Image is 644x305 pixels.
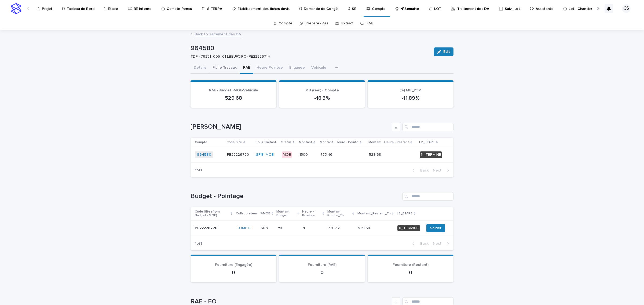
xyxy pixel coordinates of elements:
p: Compte [195,139,207,145]
button: Véhicule [308,62,330,74]
span: Edit [443,50,450,54]
p: L2_ETAPE [419,139,435,145]
p: 773.46 [320,151,334,157]
tr: 964580 PE22226720PE22226720 SPIE_MOE MOE15001500 773.46773.46 529.68529.68 11_TERMINE [191,147,453,162]
p: 0 [197,269,270,276]
button: RAE [240,62,253,74]
p: Code Site (from Budget - MOE) [195,209,229,219]
p: PE22226720 [227,151,250,157]
p: 220.32 [328,225,341,230]
p: Montant_Restant_Th [357,211,391,217]
p: 50 % [261,225,269,230]
p: 964580 [191,44,430,52]
div: 11_TERMINE [420,151,442,158]
button: Next [431,241,453,246]
span: (%) MB_P3M [400,88,422,92]
a: 964580 [197,152,211,157]
a: Compte [279,17,292,30]
span: Fourniture (RAE) [308,263,336,267]
button: Heure Pointée [253,62,286,74]
p: 0 [374,269,447,276]
p: 4 [303,225,306,230]
p: L2_ETAPE [397,211,412,217]
span: RAE -Budget -MOE-Véhicule [209,88,258,92]
p: 1500 [299,151,309,157]
a: SPIE_MOE [256,152,274,157]
button: Fiche Travaux [209,62,240,74]
p: TDF - 76231_005_01 LBEUFCIRQ- PE22226714 [191,54,427,59]
h1: [PERSON_NAME] [191,123,390,131]
p: PE22226720 [195,225,218,230]
div: 11_TERMINE [397,225,420,232]
span: Back [417,242,429,246]
p: Montant Budget [276,209,296,219]
a: Back toTraitement des DA [195,31,241,37]
a: Préparé - Ass [305,17,328,30]
p: 529.68 [358,225,371,230]
p: -18.3 % [286,95,358,101]
span: Fourniture (Engagée) [215,263,252,267]
input: Search [402,123,453,131]
button: Next [431,168,453,173]
input: Search [402,192,453,201]
p: Montant - Heure - Restant [368,139,409,145]
button: Details [191,62,209,74]
a: Extract [341,17,353,30]
tr: PE22226720PE22226720 COMPTE 50 %50 % 750750 44 220.32220.32 529.68529.68 11_TERMINESolder [191,220,453,236]
p: -11.89 % [374,95,447,101]
p: Collaborateur [236,211,257,217]
p: Montant Pointé_Th [327,209,351,219]
button: Back [408,241,431,246]
button: Edit [434,47,453,56]
p: Status [281,139,291,145]
div: MOE [282,151,292,158]
p: %MOE [260,211,270,217]
p: 750 [277,225,285,230]
span: Next [433,242,445,246]
button: Engagée [286,62,308,74]
p: 0 [286,269,358,276]
p: Montant - Heure - Pointé [320,139,358,145]
h1: Budget - Pointage [191,192,400,200]
p: Heure - Pointée [302,209,321,219]
button: Back [408,168,431,173]
p: 1 of 1 [191,164,206,177]
p: Montant [299,139,312,145]
img: stacker-logo-s-only.png [11,3,21,14]
p: 1 of 1 [191,237,206,250]
span: Fourniture (Restant) [393,263,429,267]
span: Back [417,169,429,172]
p: Sous Traitant [255,139,276,145]
span: MB (réel) - Compte [305,88,339,92]
div: CS [622,4,631,13]
p: Code Site [226,139,242,145]
button: Solder [426,224,445,232]
p: 529.68 [369,151,382,157]
span: Next [433,169,445,172]
span: Solder [430,225,441,231]
p: 529.68 [197,95,270,101]
a: FAE [367,17,373,30]
a: COMPTE [236,226,252,230]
